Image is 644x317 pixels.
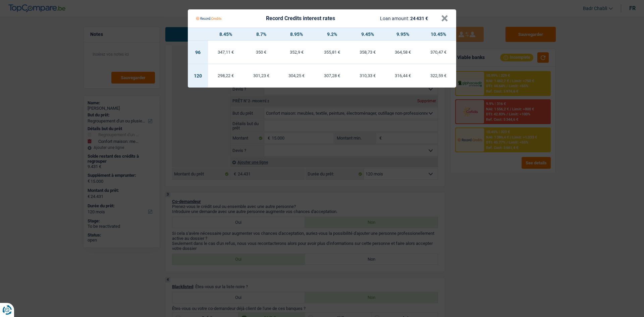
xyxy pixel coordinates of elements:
th: 9.2% [314,28,350,41]
div: 370,47 € [421,50,456,54]
div: 301,23 € [244,73,279,78]
img: Record Credits [196,12,221,25]
div: 298,22 € [208,73,244,78]
th: 8.95% [279,28,314,41]
div: 304,25 € [279,73,314,78]
div: 352,9 € [279,50,314,54]
div: 350 € [244,50,279,54]
th: 9.45% [350,28,385,41]
th: 8.45% [208,28,244,41]
span: Loan amount: [380,16,409,21]
th: 10.45% [421,28,456,41]
div: 347,11 € [208,50,244,54]
th: 8.7% [244,28,279,41]
div: 307,28 € [314,73,350,78]
td: 120 [188,64,208,88]
td: 96 [188,41,208,64]
th: 9.95% [385,28,421,41]
div: 310,33 € [350,73,385,78]
div: 364,58 € [385,50,421,54]
div: 322,59 € [421,73,456,78]
div: 316,44 € [385,73,421,78]
button: × [441,15,448,22]
span: 24 431 € [410,16,428,21]
div: 355,81 € [314,50,350,54]
div: Record Credits interest rates [266,16,335,21]
div: 358,73 € [350,50,385,54]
